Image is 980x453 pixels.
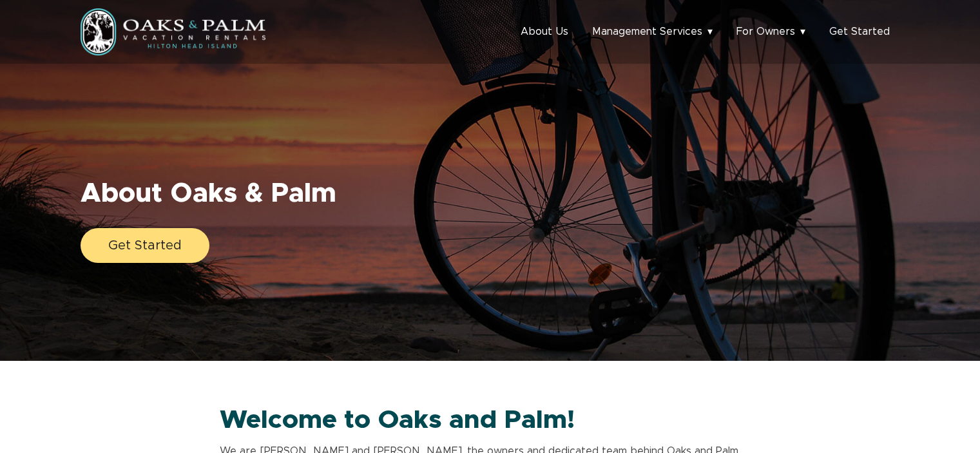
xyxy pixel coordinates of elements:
a: For Owners [736,26,805,37]
a: Get Started [81,228,209,263]
a: About Us [521,26,568,37]
a: Management Services [592,26,713,37]
h1: About Oaks & Palm [81,180,336,207]
h2: Welcome to Oaks and Palm! [220,407,761,443]
img: Oaks & Palm - Vacation Rental Management in Hilton Head Island, SC [81,8,266,56]
a: Get Started [829,26,890,37]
